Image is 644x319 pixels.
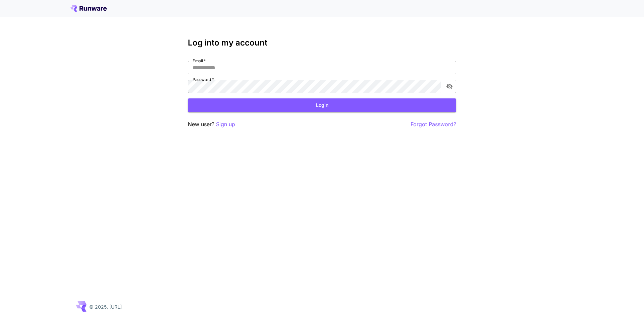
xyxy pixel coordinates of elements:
[188,98,456,112] button: Login
[188,120,235,129] p: New user?
[193,58,206,64] label: Email
[443,80,455,92] button: toggle password visibility
[89,303,122,310] p: © 2025, [URL]
[411,120,456,129] button: Forgot Password?
[188,38,456,48] h3: Log into my account
[216,120,235,129] button: Sign up
[193,77,214,82] label: Password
